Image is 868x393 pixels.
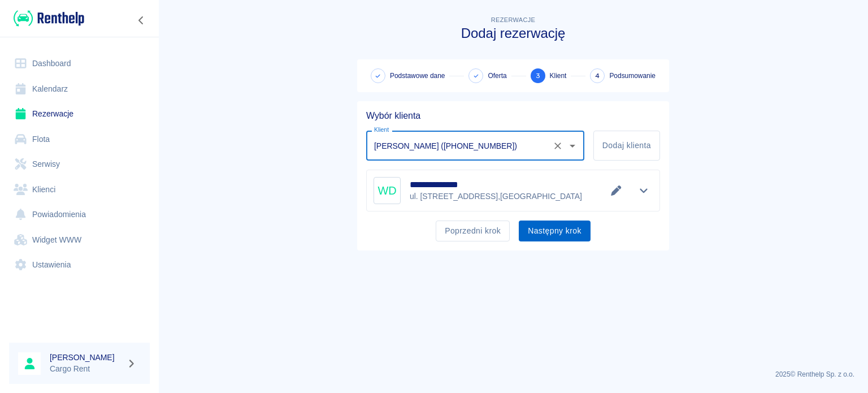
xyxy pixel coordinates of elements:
[50,352,122,363] h6: [PERSON_NAME]
[9,227,150,253] a: Widget WWW
[410,191,582,202] p: ul. [STREET_ADDRESS] , [GEOGRAPHIC_DATA]
[9,252,150,278] a: Ustawienia
[9,202,150,227] a: Powiadomienia
[133,13,150,28] button: Zwiń nawigację
[491,16,535,23] span: Rezerwacje
[374,126,389,134] label: Klient
[172,369,854,379] p: 2025 © Renthelp Sp. z o.o.
[9,76,150,102] a: Kalendarz
[593,131,660,161] button: Dodaj klienta
[9,51,150,76] a: Dashboard
[9,9,84,28] a: Renthelp logo
[550,138,566,154] button: Wyczyść
[595,70,600,82] span: 4
[9,101,150,127] a: Rezerwacje
[9,127,150,152] a: Flota
[9,152,150,177] a: Serwisy
[357,25,669,41] h3: Dodaj rezerwację
[519,221,591,241] button: Następny krok
[635,183,653,198] button: Pokaż szczegóły
[488,71,506,81] span: Oferta
[436,221,510,241] button: Poprzedni krok
[9,177,150,202] a: Klienci
[536,70,540,82] span: 3
[390,71,445,81] span: Podstawowe dane
[50,363,122,375] p: Cargo Rent
[550,71,567,81] span: Klient
[14,9,84,28] img: Renthelp logo
[374,177,401,204] div: WD
[366,110,660,122] h5: Wybór klienta
[609,71,656,81] span: Podsumowanie
[607,183,626,198] button: Edytuj dane
[565,138,580,154] button: Otwórz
